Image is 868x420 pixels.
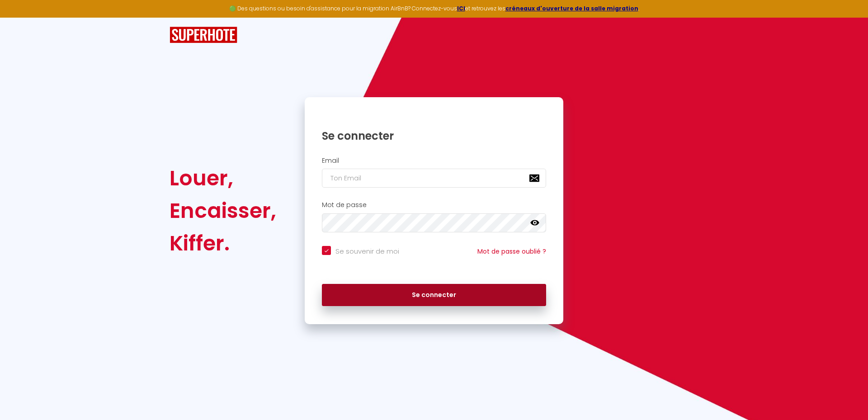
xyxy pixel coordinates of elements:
[477,247,546,256] a: Mot de passe oublié ?
[322,201,546,209] h2: Mot de passe
[322,169,546,188] input: Ton Email
[170,194,276,227] div: Encaisser,
[457,5,465,12] a: ICI
[170,162,276,194] div: Louer,
[170,27,237,43] img: SuperHote logo
[505,5,638,12] a: créneaux d'ouverture de la salle migration
[322,284,546,307] button: Se connecter
[322,157,546,165] h2: Email
[170,227,276,260] div: Kiffer.
[322,129,546,143] h1: Se connecter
